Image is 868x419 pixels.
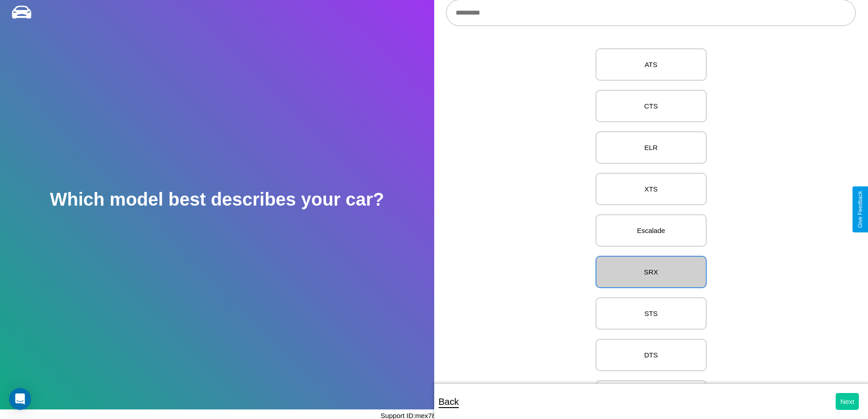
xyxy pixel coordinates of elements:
[606,183,697,195] p: XTS
[606,224,697,237] p: Escalade
[606,349,697,361] p: DTS
[606,141,697,154] p: ELR
[606,307,697,320] p: STS
[606,100,697,112] p: CTS
[9,388,31,410] div: Open Intercom Messenger
[439,393,459,410] p: Back
[606,266,697,278] p: SRX
[836,393,859,410] button: Next
[606,58,697,71] p: ATS
[857,191,863,228] div: Give Feedback
[50,189,384,210] h2: Which model best describes your car?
